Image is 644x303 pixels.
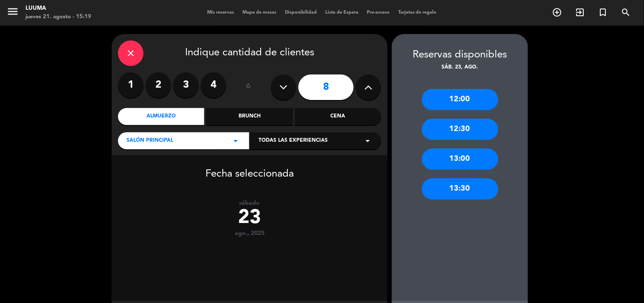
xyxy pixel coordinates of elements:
[203,10,238,15] span: Mis reservas
[394,10,441,15] span: Tarjetas de regalo
[621,7,631,17] i: search
[295,108,381,125] div: Cena
[112,200,388,207] div: sábado
[118,108,204,125] div: Almuerzo
[201,72,226,98] label: 4
[112,230,388,237] div: ago., 2025
[422,89,498,110] div: 12:00
[25,4,91,13] div: Luuma
[6,5,19,18] i: menu
[259,137,328,145] span: Todas las experiencias
[112,207,388,230] div: 23
[422,178,498,200] div: 13:30
[598,7,608,17] i: turned_in_not
[575,7,585,17] i: exit_to_app
[422,119,498,140] div: 12:30
[146,72,171,98] label: 2
[392,63,528,72] div: sáb. 23, ago.
[392,47,528,63] div: Reservas disponibles
[321,10,363,15] span: Lista de Espera
[281,10,321,15] span: Disponibilidad
[235,72,262,102] div: ó
[25,13,91,21] div: jueves 21. agosto - 15:19
[118,40,381,66] div: Indique cantidad de clientes
[118,72,143,98] label: 1
[422,149,498,170] div: 13:00
[127,137,173,145] span: Salón Principal
[6,5,19,21] button: menu
[126,48,136,58] i: close
[112,155,388,183] div: Fecha seleccionada
[173,72,199,98] label: 3
[238,10,281,15] span: Mapa de mesas
[363,136,373,146] i: arrow_drop_down
[363,10,394,15] span: Pre-acceso
[552,7,562,17] i: add_circle_outline
[231,136,241,146] i: arrow_drop_down
[206,108,292,125] div: Brunch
